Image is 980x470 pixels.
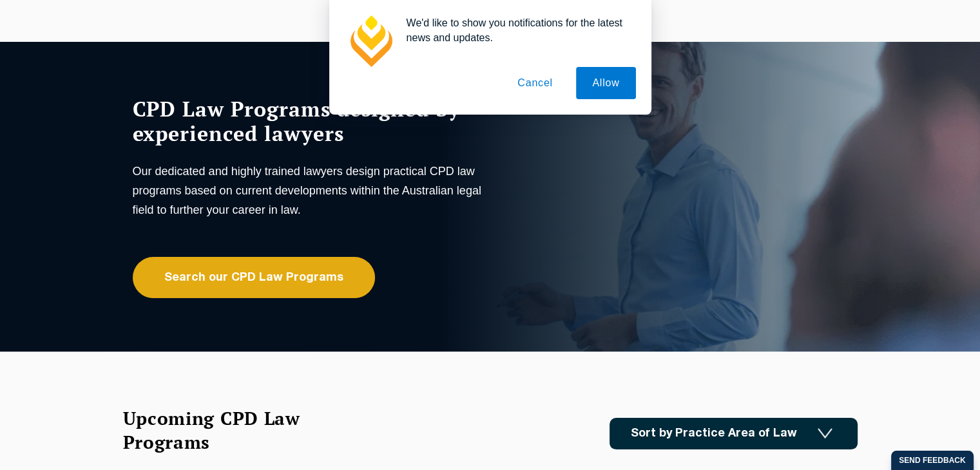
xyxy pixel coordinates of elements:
a: Sort by Practice Area of Law [610,418,858,449]
button: Allow [576,67,635,99]
img: notification icon [345,15,396,67]
h2: Upcoming CPD Law Programs [123,406,332,454]
p: Our dedicated and highly trained lawyers design practical CPD law programs based on current devel... [133,162,487,220]
img: Icon [818,428,832,439]
div: We'd like to show you notifications for the latest news and updates. [396,15,636,45]
button: Cancel [501,67,569,99]
a: Search our CPD Law Programs [133,257,375,298]
h1: CPD Law Programs designed by experienced lawyers [133,97,487,146]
